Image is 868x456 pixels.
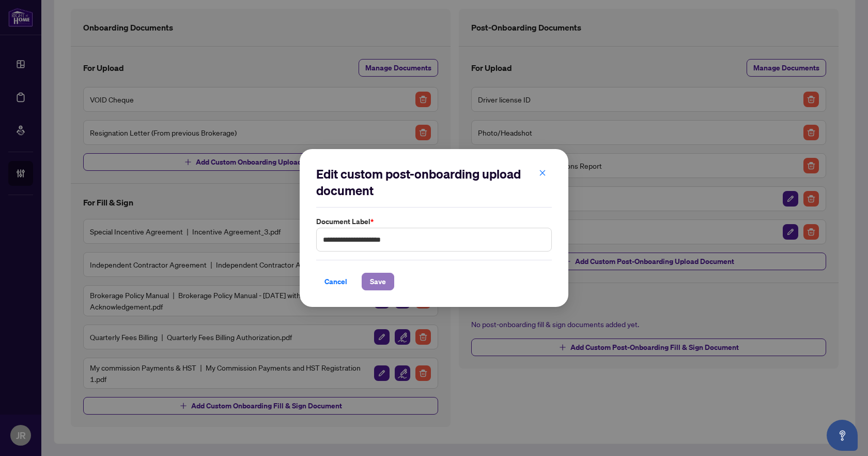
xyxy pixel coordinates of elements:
span: close [539,169,546,176]
label: Document Label [316,216,552,227]
span: Save [370,273,386,290]
button: Cancel [316,273,355,290]
button: Save [362,273,394,290]
h2: Edit custom post-onboarding upload document [316,166,552,199]
span: Cancel [324,273,347,290]
button: Open asap [827,420,858,451]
